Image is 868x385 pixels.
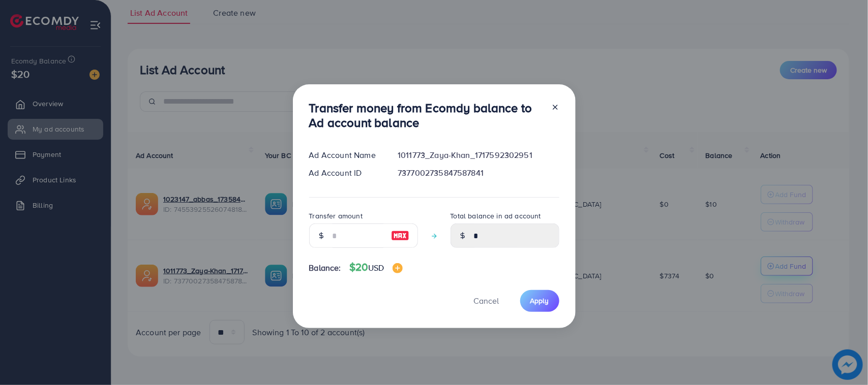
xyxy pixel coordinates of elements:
[520,290,559,312] button: Apply
[368,262,384,273] span: USD
[390,167,567,179] div: 7377002735847587841
[309,211,363,221] label: Transfer amount
[461,290,512,312] button: Cancel
[309,262,341,274] span: Balance:
[301,167,390,179] div: Ad Account ID
[391,230,409,242] img: image
[393,263,403,273] img: image
[390,149,567,161] div: 1011773_Zaya-Khan_1717592302951
[301,149,390,161] div: Ad Account Name
[349,261,403,274] h4: $20
[451,211,541,221] label: Total balance in ad account
[474,295,499,306] span: Cancel
[530,296,549,306] span: Apply
[309,101,543,130] h3: Transfer money from Ecomdy balance to Ad account balance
